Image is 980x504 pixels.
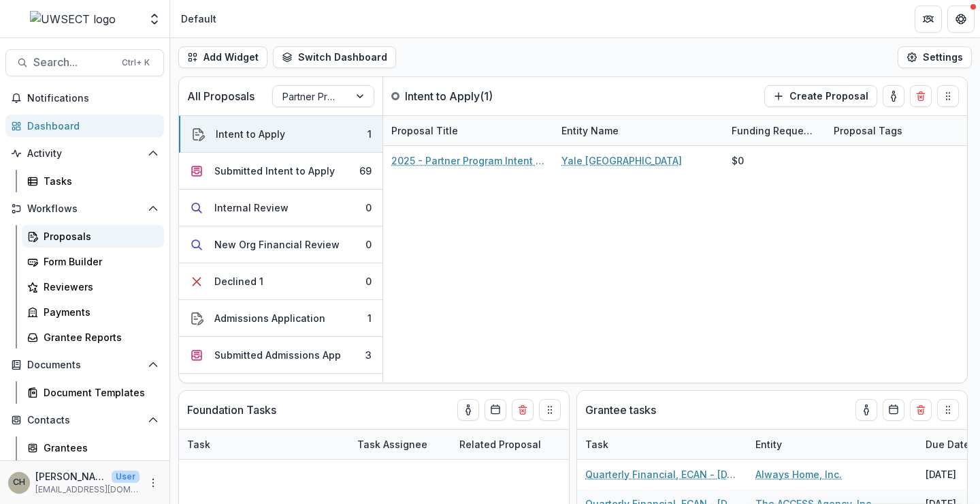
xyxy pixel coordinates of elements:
div: Task [179,430,349,459]
button: Intent to Apply1 [179,116,382,153]
button: More [145,475,161,491]
div: Entity [747,430,917,459]
div: 0 [365,237,372,252]
button: Get Help [947,5,975,33]
div: Reviewers [44,280,153,294]
a: 2025 - Partner Program Intent to Apply [391,153,545,168]
div: Declined 1 [214,274,263,288]
button: Calendar [883,399,904,421]
div: Payments [44,305,153,319]
div: Task Assignee [349,430,451,459]
div: Proposal Title [383,116,553,145]
button: toggle-assigned-to-me [855,399,877,421]
div: Tasks [44,174,153,188]
button: Create Proposal [764,85,877,107]
button: Drag [937,85,959,107]
div: Task [577,430,747,459]
a: Grantees [22,436,164,459]
div: Submitted Admissions App [214,348,341,362]
div: Admissions Application [214,311,325,325]
span: Workflows [27,203,142,215]
div: Due Date [917,437,978,451]
div: Grantees [44,441,153,455]
div: Carli Herz [13,478,25,487]
div: Entity Name [553,123,627,138]
div: Entity Name [553,116,723,145]
button: Open Contacts [5,409,164,431]
a: Grantee Reports [22,326,164,349]
div: Related Proposal [451,430,621,459]
nav: breadcrumb [176,9,222,29]
div: Entity [747,437,790,451]
button: Admissions Application1 [179,300,382,337]
p: User [112,471,140,483]
div: Internal Review [214,201,289,215]
a: Always Home, Inc. [755,467,842,481]
span: Documents [27,359,142,371]
div: 1 [367,311,372,325]
button: Notifications [5,87,164,109]
button: Settings [898,46,972,68]
button: New Org Financial Review0 [179,226,382,263]
a: Proposals [22,225,164,248]
button: Delete card [512,399,534,421]
p: Intent to Apply ( 1 ) [405,88,507,104]
a: Payments [22,301,164,323]
a: Document Templates [22,381,164,404]
a: Tasks [22,170,164,192]
div: Proposal Tags [826,123,911,138]
button: Drag [539,399,561,421]
p: Grantee tasks [585,402,656,418]
button: Delete card [910,85,932,107]
div: Grantee Reports [44,330,153,344]
button: Drag [937,399,959,421]
span: Contacts [27,415,142,426]
div: 0 [365,201,372,215]
p: All Proposals [187,88,255,104]
button: Open entity switcher [145,5,164,33]
div: Intent to Apply [216,127,285,141]
div: Submitted Intent to Apply [214,164,335,178]
div: Ctrl + K [119,55,152,70]
div: Task Assignee [349,437,436,451]
span: Search... [33,56,114,69]
button: Partners [915,5,942,33]
div: Form Builder [44,254,153,269]
a: Quarterly Financial, ECAN - [DATE]-[DATE] [585,467,739,481]
button: Submitted Admissions App3 [179,337,382,374]
button: toggle-assigned-to-me [883,85,904,107]
button: Search... [5,49,164,76]
div: Funding Requested [723,116,826,145]
div: Task [179,437,218,451]
button: Open Documents [5,354,164,376]
div: 0 [365,274,372,288]
button: Add Widget [178,46,267,68]
a: Reviewers [22,276,164,298]
div: New Org Financial Review [214,237,340,252]
div: 1 [367,127,372,141]
div: Task [577,437,617,451]
div: 69 [359,164,372,178]
a: Dashboard [5,115,164,137]
div: $0 [732,153,744,168]
div: Dashboard [27,119,153,133]
button: Open Workflows [5,198,164,220]
div: Proposals [44,229,153,243]
div: 3 [365,348,372,362]
a: Yale [GEOGRAPHIC_DATA] [561,153,682,168]
button: Delete card [910,399,932,421]
img: UWSECT logo [30,11,116,27]
button: toggle-assigned-to-me [457,399,479,421]
div: Related Proposal [451,437,549,451]
button: Declined 10 [179,263,382,300]
a: Form Builder [22,250,164,273]
div: Default [181,12,216,26]
div: Document Templates [44,385,153,400]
